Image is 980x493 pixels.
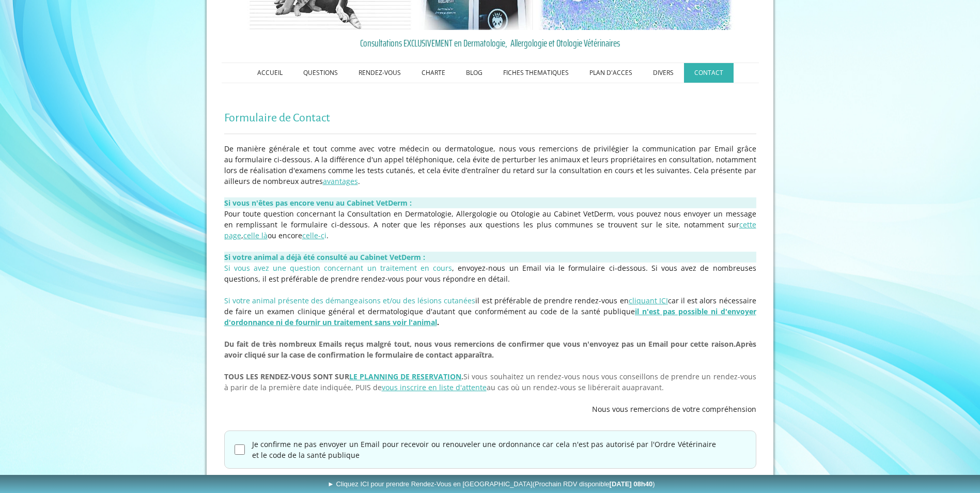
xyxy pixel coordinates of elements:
[411,63,456,83] a: CHARTE
[323,176,358,186] a: avantages
[533,480,655,488] span: (Prochain RDV disponible )
[629,296,668,305] a: cliquant ICI
[456,63,493,83] a: BLOG
[224,144,756,186] span: De manière générale et tout comme avec votre médecin ou dermatologue, nous vous remercions de pri...
[224,220,756,240] a: cette page
[302,230,324,240] a: celle-c
[224,112,756,125] h1: Formulaire de Contact
[592,404,756,414] span: Nous vous remercions de votre compréhension
[224,296,476,305] span: Si votre animal présente des démangeaisons et/ou des lésions cutanées
[610,480,653,488] b: [DATE] 08h40
[224,306,756,327] strong: .
[224,339,756,360] span: Après avoir cliqué sur la case de confirmation le formulaire de contact apparaîtra.
[328,480,655,488] span: ► Cliquez ICI pour prendre Rendez-Vous en [GEOGRAPHIC_DATA]
[349,372,461,381] a: LE PLANNING DE RESERVATION
[224,306,756,327] a: il n'est pas possible ni d'envoyer d'ordonnance ni de fournir un traitement sans voir l'animal
[224,339,736,349] span: Du fait de très nombreux Emails reçus malgré tout, nous vous remercions de confirmer que vous n'e...
[684,63,734,83] a: CONTACT
[224,263,756,284] span: , envoyez-nous un Email via le formulaire ci-dessous. Si vous avez de nombreuses questions, il es...
[324,230,326,240] span: i
[348,63,411,83] a: RENDEZ-VOUS
[224,372,756,392] span: Si vous souhaitez un rendez-vous nous vous conseillons de prendre un rendez-vous à parir de la pr...
[224,263,453,273] span: Si vous avez une question concernant un traitement en cours
[382,382,487,392] a: vous inscrire en liste d'attente
[247,63,293,83] a: ACCUEIL
[293,63,348,83] a: QUESTIONS
[224,296,756,327] span: il est préférable de prendre rendez-vous en car il est alors nécessaire de faire un examen cliniq...
[224,209,756,240] span: Pour toute question concernant la Consultation en Dermatologie, Allergologie ou Otologie au Cabin...
[224,35,756,51] a: Consultations EXCLUSIVEMENT en Dermatologie, Allergologie et Otologie Vétérinaires
[243,230,268,240] a: celle là
[493,63,579,83] a: FICHES THEMATIQUES
[224,198,412,208] strong: Si vous n'êtes pas encore venu au Cabinet VetDerm :
[252,439,716,460] label: Je confirme ne pas envoyer un Email pour recevoir ou renouveler une ordonnance car cela n'est pas...
[224,252,425,262] strong: Si votre animal a déjà été consulté au Cabinet VetDerm :
[224,372,464,381] strong: TOUS LES RENDEZ-VOUS SONT SUR .
[643,63,684,83] a: DIVERS
[579,63,643,83] a: PLAN D'ACCES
